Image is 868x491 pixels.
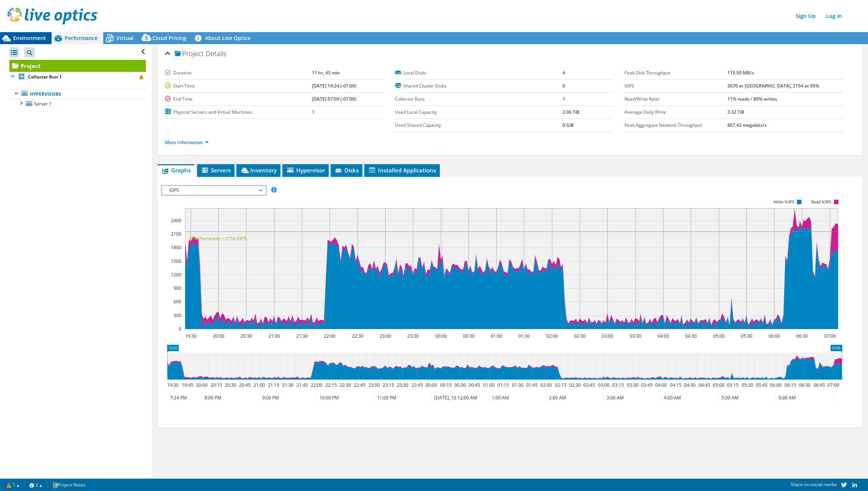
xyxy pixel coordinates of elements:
label: IOPS [625,82,727,90]
b: 115.50 MB/s [727,70,754,76]
text: 05:45 [756,382,767,388]
text: 19:30 [185,333,197,339]
text: 06:30 [796,333,808,339]
text: 02:00 [546,333,558,339]
a: 1 [1,480,25,490]
span: IOPS [166,186,262,195]
text: 2100 [171,231,181,237]
span: Server 1 [34,101,52,107]
text: 22:30 [340,382,351,388]
text: 01:30 [518,333,530,339]
label: End Time [165,95,312,103]
b: 11 hr, 45 min [312,70,340,76]
text: 03:00 [602,333,613,339]
text: 05:30 [742,382,753,388]
text: 06:30 [799,382,810,388]
b: 0 [562,83,565,89]
text: 19:30 [167,382,179,388]
text: 05:15 [727,382,739,388]
text: 06:00 [769,333,780,339]
span: Servers [201,166,231,174]
text: 21:00 [269,333,280,339]
span: Details [206,49,226,58]
text: 1200 [171,271,181,278]
label: Duration [165,69,312,77]
span: Virtual [116,34,134,42]
text: 00:30 [463,333,475,339]
a: 2 [24,480,47,490]
text: 21:30 [282,382,294,388]
b: 11% reads / 89% writes [727,96,777,102]
text: 03:00 [598,382,610,388]
text: 23:30 [397,382,408,388]
label: Peak Disk Throughput [625,69,727,77]
b: [DATE] 07:09 (-07:00) [312,96,356,102]
text: 21:15 [268,382,279,388]
text: 22:15 [325,382,337,388]
text: 01:30 [512,382,524,388]
b: 867.42 megabits/s [727,122,767,128]
text: 03:30 [627,382,638,388]
text: 02:30 [569,382,581,388]
a: About Live Optics [192,32,256,44]
label: Average Daily Write [625,108,727,116]
text: 04:30 [684,382,696,388]
text: 01:00 [483,382,495,388]
text: 300 [174,312,181,319]
text: 07:00 [828,382,839,388]
text: 0 [179,326,181,332]
text: 2400 [171,217,181,224]
text: 04:00 [657,333,669,339]
a: Collector Run 1 [9,72,146,82]
text: 00:45 [469,382,480,388]
label: Start Time [165,82,312,90]
b: 2.06 TiB [562,109,579,115]
text: 22:30 [352,333,364,339]
text: 1500 [171,258,181,264]
text: 06:00 [770,382,782,388]
text: 20:15 [211,382,222,388]
a: Server 1 [9,99,146,108]
text: 04:15 [670,382,681,388]
a: Project Notes [47,480,91,490]
b: 4 [562,70,565,76]
text: 05:30 [741,333,752,339]
text: 03:30 [630,333,641,339]
text: 01:00 [491,333,502,339]
text: 02:30 [574,333,586,339]
text: 19:45 [182,382,193,388]
b: Collector Run 1 [28,74,62,80]
text: 00:00 [426,382,437,388]
text: 21:45 [297,382,308,388]
span: Disks [334,166,359,174]
text: 23:00 [380,333,391,339]
text: 05:00 [713,333,725,339]
text: 00:15 [440,382,452,388]
span: Installed Applications [368,166,436,174]
label: Collector Runs [395,95,562,103]
span: Hypervisor [286,166,325,174]
text: 20:45 [239,382,251,388]
text: 22:00 [311,382,322,388]
label: Read/Write Ratio [625,95,727,103]
text: 600 [174,298,181,305]
span: Environment [13,34,46,42]
text: Read IOPS [812,199,832,205]
label: Physical Servers and Virtual Machines [165,108,312,116]
text: 20:30 [225,382,236,388]
text: 21:30 [296,333,308,339]
b: 0 GiB [562,122,574,128]
text: Write IOPS [773,199,794,205]
text: 20:00 [196,382,208,388]
b: 1 [562,96,565,102]
text: 23:30 [407,333,419,339]
text: 00:30 [454,382,466,388]
span: Project [175,50,204,58]
b: 1 [312,109,315,115]
text: 05:00 [713,382,724,388]
b: 2670 at [GEOGRAPHIC_DATA], 2154 at 95% [727,83,819,89]
text: 1800 [171,244,181,251]
text: 06:45 [813,382,825,388]
text: 95th Percentile = 2154 IOPS [189,235,246,242]
text: 900 [174,285,181,291]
